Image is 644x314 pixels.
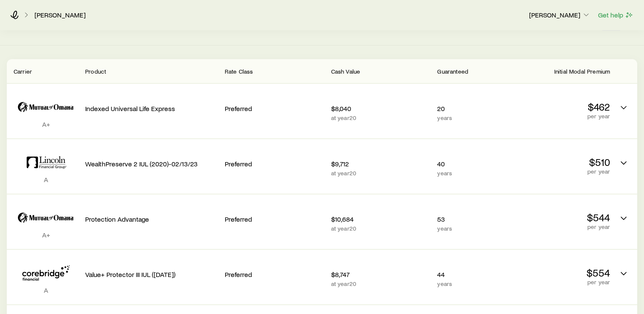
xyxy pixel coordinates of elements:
[85,68,106,75] span: Product
[14,286,78,294] p: A
[85,215,218,223] p: Protection Advantage
[510,113,610,120] p: per year
[437,104,504,113] p: 20
[34,11,86,19] a: [PERSON_NAME]
[331,225,431,232] p: at year 20
[14,68,32,75] span: Carrier
[437,114,504,121] p: years
[510,211,610,223] p: $544
[225,215,324,223] p: Preferred
[510,101,610,113] p: $462
[510,267,610,279] p: $554
[529,10,591,20] button: [PERSON_NAME]
[331,170,431,177] p: at year 20
[225,104,324,113] p: Preferred
[437,280,504,287] p: years
[14,175,78,184] p: A
[331,68,361,75] span: Cash Value
[437,170,504,177] p: years
[331,270,431,279] p: $8,747
[437,225,504,232] p: years
[85,270,218,279] p: Value+ Protector III IUL ([DATE])
[437,160,504,168] p: 40
[510,168,610,175] p: per year
[225,160,324,168] p: Preferred
[331,215,431,223] p: $10,684
[437,68,468,75] span: Guaranteed
[554,68,610,75] span: Initial Modal Premium
[437,270,504,279] p: 44
[225,270,324,279] p: Preferred
[85,104,218,113] p: Indexed Universal Life Express
[510,279,610,285] p: per year
[225,68,253,75] span: Rate Class
[14,231,78,239] p: A+
[331,104,431,113] p: $8,040
[85,160,218,168] p: WealthPreserve 2 IUL (2020)-02/13/23
[331,114,431,121] p: at year 20
[437,215,504,223] p: 53
[510,223,610,230] p: per year
[598,10,634,20] button: Get help
[14,120,78,128] p: A+
[331,160,431,168] p: $9,712
[510,156,610,168] p: $510
[331,280,431,287] p: at year 20
[529,11,590,19] p: [PERSON_NAME]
